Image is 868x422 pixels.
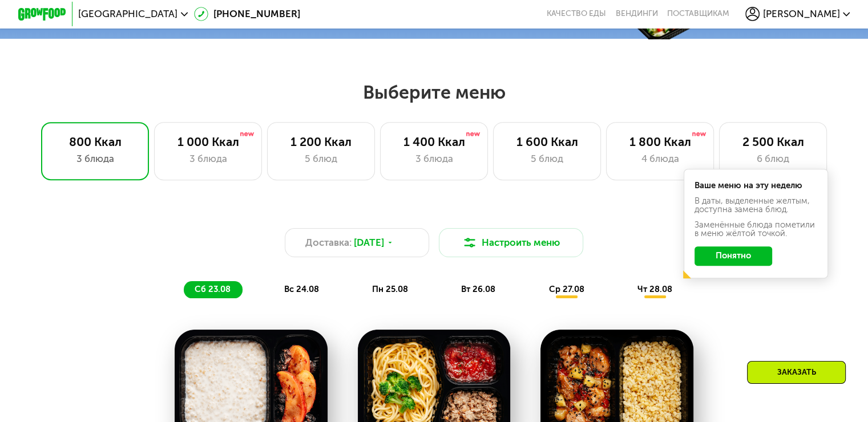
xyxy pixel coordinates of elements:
[284,284,318,294] span: вс 24.08
[194,7,300,21] a: [PHONE_NUMBER]
[354,236,384,250] span: [DATE]
[762,9,839,19] span: [PERSON_NAME]
[695,197,818,214] div: В даты, выделенные желтым, доступна замена блюд.
[78,9,177,19] span: [GEOGRAPHIC_DATA]
[619,135,701,149] div: 1 800 Ккал
[280,152,362,166] div: 5 блюд
[695,221,818,238] div: Заменённые блюда пометили в меню жёлтой точкой.
[280,135,362,149] div: 1 200 Ккал
[619,152,701,166] div: 4 блюда
[747,361,846,384] div: Заказать
[506,135,588,149] div: 1 600 Ккал
[506,152,588,166] div: 5 блюд
[167,152,249,166] div: 3 блюда
[547,9,606,19] a: Качество еды
[615,9,657,19] a: Вендинги
[461,284,495,294] span: вт 26.08
[637,284,672,294] span: чт 28.08
[732,135,814,149] div: 2 500 Ккал
[439,228,584,257] button: Настроить меню
[372,284,408,294] span: пн 25.08
[54,152,136,166] div: 3 блюда
[393,135,475,149] div: 1 400 Ккал
[548,284,584,294] span: ср 27.08
[732,152,814,166] div: 6 блюд
[393,152,475,166] div: 3 блюда
[54,135,136,149] div: 800 Ккал
[39,81,830,104] h2: Выберите меню
[695,246,772,266] button: Понятно
[695,181,818,190] div: Ваше меню на эту неделю
[667,9,729,19] div: поставщикам
[167,135,249,149] div: 1 000 Ккал
[195,284,231,294] span: сб 23.08
[305,236,352,250] span: Доставка:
